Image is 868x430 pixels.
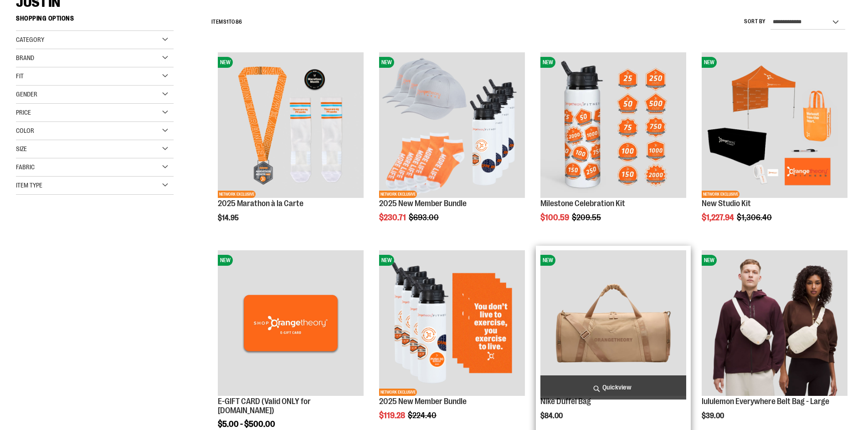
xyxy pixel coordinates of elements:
span: 1 [226,19,229,25]
span: NEW [379,255,394,266]
span: $224.40 [408,411,438,420]
h2: Items to [211,15,242,29]
span: $693.00 [409,213,440,222]
span: $119.28 [379,411,406,420]
img: 2025 New Member Bundle [379,52,525,198]
div: product [697,48,852,245]
a: Nike Duffel BagNEW [540,250,686,397]
span: NEW [540,57,555,68]
span: $1,227.94 [702,213,735,222]
img: lululemon Everywhere Belt Bag - Large [702,250,847,396]
a: 2025 Marathon à la Carte [218,199,303,208]
a: E-GIFT CARD (Valid ONLY for ShopOrangetheory.com)NEW [218,250,364,397]
span: Size [16,145,27,152]
span: 86 [236,19,242,25]
a: Quickview [540,375,686,400]
span: Category [16,36,44,43]
img: Milestone Celebration Kit [540,52,686,198]
a: Milestone Celebration Kit [540,199,625,208]
a: Milestone Celebration KitNEW [540,52,686,199]
a: 2025 New Member BundleNEWNETWORK EXCLUSIVE [379,52,525,199]
a: 2025 New Member BundleNEWNETWORK EXCLUSIVE [379,250,525,397]
span: NETWORK EXCLUSIVE [702,191,740,198]
strong: Shopping Options [16,10,174,31]
span: NEW [379,57,394,68]
span: NEW [540,255,555,266]
a: 2025 New Member Bundle [379,397,467,406]
img: 2025 New Member Bundle [379,250,525,396]
span: NEW [702,255,717,266]
a: New Studio KitNEWNETWORK EXCLUSIVE [702,52,847,199]
a: 2025 New Member Bundle [379,199,467,208]
span: $1,306.40 [737,213,773,222]
a: E-GIFT CARD (Valid ONLY for [DOMAIN_NAME]) [218,397,311,415]
span: NEW [702,57,717,68]
span: Gender [16,91,37,98]
span: $230.71 [379,213,407,222]
span: Item Type [16,182,42,189]
span: $84.00 [540,412,564,420]
div: product [375,48,529,245]
a: lululemon Everywhere Belt Bag - LargeNEW [702,250,847,397]
span: Brand [16,54,34,61]
img: E-GIFT CARD (Valid ONLY for ShopOrangetheory.com) [218,250,364,396]
span: $39.00 [702,412,725,420]
span: Fabric [16,163,35,171]
span: $209.55 [572,213,602,222]
span: Price [16,109,31,116]
div: product [213,48,368,245]
img: Nike Duffel Bag [540,250,686,396]
span: NETWORK EXCLUSIVE [379,389,417,396]
span: NETWORK EXCLUSIVE [218,191,256,198]
span: NEW [218,57,233,68]
img: 2025 Marathon à la Carte [218,52,364,198]
span: Fit [16,72,24,80]
span: NETWORK EXCLUSIVE [379,191,417,198]
span: $14.95 [218,214,240,222]
a: New Studio Kit [702,199,751,208]
div: product [536,48,691,245]
a: lululemon Everywhere Belt Bag - Large [702,397,829,406]
span: $5.00 - $500.00 [218,420,275,429]
span: Color [16,127,34,134]
span: NEW [218,255,233,266]
span: $100.59 [540,213,570,222]
a: Nike Duffel Bag [540,397,591,406]
img: New Studio Kit [702,52,847,198]
label: Sort By [744,18,766,25]
a: 2025 Marathon à la CarteNEWNETWORK EXCLUSIVE [218,52,364,199]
